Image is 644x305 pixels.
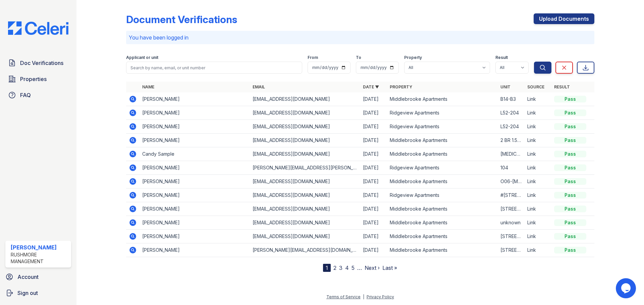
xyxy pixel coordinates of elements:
td: O06-[MEDICAL_DATA]-M [498,175,525,188]
td: B14-B3 [498,92,525,106]
td: L52-204 [498,106,525,120]
a: Email [253,84,265,89]
td: [PERSON_NAME] [140,175,250,188]
td: Link [525,120,551,134]
td: [STREET_ADDRESS] [498,230,525,243]
td: [EMAIL_ADDRESS][DOMAIN_NAME] [250,92,360,106]
label: From [308,55,318,60]
td: [PERSON_NAME] [140,92,250,106]
td: Middlebrooke Apartments [387,216,497,230]
div: Pass [554,247,586,253]
td: unknown [498,216,525,230]
td: [PERSON_NAME] [140,188,250,202]
div: Pass [554,164,586,171]
td: Link [525,92,551,106]
a: Name [142,84,154,89]
a: Date ▼ [363,84,379,89]
label: Property [404,55,422,60]
img: CE_Logo_Blue-a8612792a0a2168367f1c8372b55b34899dd931a85d93a1a3d3e32e68fde9ad4.png [3,21,74,35]
td: Link [525,147,551,161]
div: Pass [554,178,586,185]
div: Pass [554,192,586,199]
td: 104 [498,161,525,175]
div: Pass [554,109,586,116]
a: Sign out [3,286,74,300]
td: [PERSON_NAME] [140,120,250,134]
td: Middlebrooke Apartments [387,230,497,243]
label: Result [495,55,508,60]
td: Ridgeview Apartments [387,161,497,175]
span: Properties [20,75,47,83]
a: Properties [5,72,71,86]
td: Ridgeview Apartments [387,120,497,134]
td: [DATE] [360,243,387,257]
td: [EMAIL_ADDRESS][DOMAIN_NAME] [250,202,360,216]
td: [DATE] [360,92,387,106]
td: [STREET_ADDRESS][PERSON_NAME] [498,202,525,216]
a: Upload Documents [534,13,594,24]
span: … [357,264,362,272]
td: [EMAIL_ADDRESS][DOMAIN_NAME] [250,120,360,134]
a: Doc Verifications [5,56,71,70]
div: Pass [554,123,586,130]
a: FAQ [5,88,71,102]
a: Terms of Service [326,294,361,299]
td: [DATE] [360,134,387,147]
td: [PERSON_NAME] [140,230,250,243]
input: Search by name, email, or unit number [126,62,302,74]
td: Link [525,161,551,175]
td: [MEDICAL_DATA] [498,147,525,161]
a: Last » [382,264,397,271]
td: Link [525,243,551,257]
label: To [356,55,361,60]
td: [EMAIL_ADDRESS][DOMAIN_NAME] [250,230,360,243]
a: Privacy Policy [367,294,394,299]
div: Pass [554,96,586,102]
a: Source [527,84,544,89]
div: Pass [554,233,586,240]
td: Candy Sample [140,147,250,161]
div: Pass [554,137,586,144]
td: [PERSON_NAME][EMAIL_ADDRESS][PERSON_NAME][DOMAIN_NAME] [250,161,360,175]
td: [PERSON_NAME] [140,161,250,175]
td: Middlebrooke Apartments [387,243,497,257]
td: [DATE] [360,216,387,230]
td: [DATE] [360,175,387,188]
td: 2 BR 1.5 BATH [498,134,525,147]
div: Rushmore Management [11,251,68,265]
td: Middlebrooke Apartments [387,202,497,216]
td: L52-204 [498,120,525,134]
td: [EMAIL_ADDRESS][DOMAIN_NAME] [250,134,360,147]
td: [EMAIL_ADDRESS][DOMAIN_NAME] [250,188,360,202]
a: Unit [500,84,511,89]
div: Pass [554,151,586,157]
iframe: chat widget [616,278,637,298]
td: [DATE] [360,120,387,134]
td: [STREET_ADDRESS] [498,243,525,257]
td: [EMAIL_ADDRESS][DOMAIN_NAME] [250,216,360,230]
div: [PERSON_NAME] [11,243,68,251]
a: Account [3,270,74,284]
td: Middlebrooke Apartments [387,175,497,188]
td: [DATE] [360,230,387,243]
td: [EMAIL_ADDRESS][DOMAIN_NAME] [250,106,360,120]
a: Next › [365,264,380,271]
td: [PERSON_NAME] [140,243,250,257]
td: Link [525,106,551,120]
td: [EMAIL_ADDRESS][DOMAIN_NAME] [250,147,360,161]
span: Account [17,273,39,281]
div: 1 [323,264,331,272]
div: Pass [554,219,586,226]
td: [PERSON_NAME] [140,216,250,230]
td: Middlebrooke Apartments [387,92,497,106]
td: [DATE] [360,202,387,216]
a: Property [390,84,412,89]
td: Link [525,188,551,202]
td: #[STREET_ADDRESS] [498,188,525,202]
a: 5 [352,264,355,271]
td: [DATE] [360,106,387,120]
td: [DATE] [360,161,387,175]
span: Sign out [17,289,38,297]
span: FAQ [20,91,31,99]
